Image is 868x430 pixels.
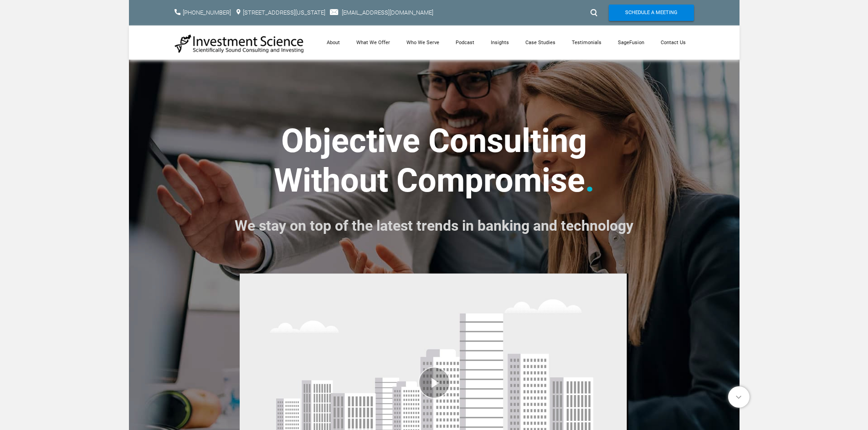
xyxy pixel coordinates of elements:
a: [STREET_ADDRESS][US_STATE]​ [243,9,325,16]
a: About [318,25,348,60]
a: Insights [483,25,517,60]
span: Schedule A Meeting [625,5,678,21]
a: [PHONE_NUMBER] [183,9,231,16]
a: Who We Serve [398,25,447,60]
a: Podcast [447,25,483,60]
font: We stay on top of the latest trends in banking and technology [235,217,633,234]
a: Case Studies [517,25,564,60]
a: [EMAIL_ADDRESS][DOMAIN_NAME] [342,9,433,16]
a: SageFusion [610,25,652,60]
img: Investment Science | NYC Consulting Services [175,34,304,54]
font: . [585,161,595,200]
a: Schedule A Meeting [609,5,694,21]
a: Contact Us [652,25,694,60]
a: Testimonials [564,25,610,60]
a: What We Offer [348,25,398,60]
strong: ​Objective Consulting ​Without Compromise [274,121,587,199]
